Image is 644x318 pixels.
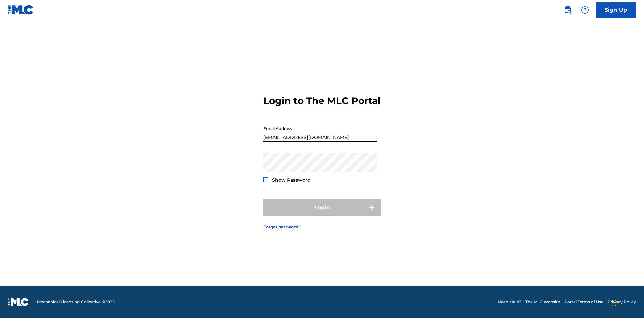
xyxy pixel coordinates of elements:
[272,177,311,183] span: Show Password
[37,299,115,305] span: Mechanical Licensing Collective © 2025
[8,5,34,15] img: MLC Logo
[8,298,29,306] img: logo
[612,293,616,313] div: Drag
[578,3,592,17] div: Help
[607,299,636,305] a: Privacy Policy
[498,299,521,305] a: Need Help?
[561,3,574,17] a: Public Search
[563,6,572,14] img: search
[263,95,380,107] h3: Login to The MLC Portal
[610,286,644,318] iframe: Chat Widget
[263,224,301,230] a: Forgot password?
[581,6,589,14] img: help
[564,299,603,305] a: Portal Terms of Use
[596,2,636,18] a: Sign Up
[525,299,560,305] a: The MLC Website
